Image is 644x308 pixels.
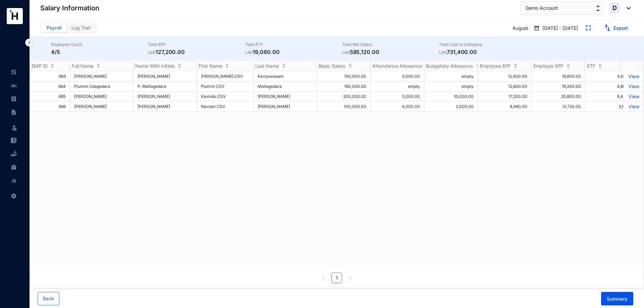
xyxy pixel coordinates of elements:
[254,102,317,112] td: [PERSON_NAME]
[74,104,129,109] span: [PERSON_NAME]
[478,71,532,81] td: 12,400.00
[274,90,302,97] div: 12,000.00
[507,23,531,34] p: August
[133,102,197,112] td: [PERSON_NAME]
[40,3,99,13] p: Salary Information
[587,63,595,69] span: ETF
[25,153,75,160] p: Total Cost to company
[148,48,245,56] p: 127,200.00
[628,104,639,109] a: View
[618,14,624,25] img: black-printer.ae25802fba4fa849f9fa1ebd19a7ed0d.svg
[588,90,616,97] div: 19,080.00
[623,7,631,9] img: dropdown-black.8e83cc76930a90b1a4fdb6d089b7bf3a.svg
[321,276,325,280] span: left
[199,63,222,69] span: First Name
[11,124,17,131] img: leave-unselected.2934df6273408c3f84d9.svg
[329,104,340,111] p: APIT
[318,272,329,283] button: left
[25,76,75,83] p: Attendance Allowance
[345,272,356,283] button: right
[601,292,633,305] button: Summary
[30,71,70,81] td: 683
[371,71,424,81] td: 5,000.00
[478,60,532,71] th: Employee EPF
[30,81,70,91] td: 684
[596,5,600,11] img: up-down-arrow.74152d26bf9780fbf563ca9c90304185.svg
[133,71,197,81] td: [PERSON_NAME]
[71,25,90,30] span: Log Trail
[197,60,254,71] th: First Name
[254,91,317,102] td: [PERSON_NAME]
[148,49,156,56] p: LKR
[371,91,424,102] td: 5,000.00
[11,151,17,157] img: loan-unselected.d74d20a04637f2d15ab5.svg
[25,90,72,97] p: Budgetary Allowance
[585,102,639,112] td: 3,180.00
[271,63,302,69] div: 610,000.00
[329,90,376,97] p: ETF contrubution 3%
[286,104,302,111] div: 0.00
[586,25,591,30] img: expand.44ba77930b780aef2317a7ddddf64422.svg
[5,134,21,147] li: Expenses
[65,16,98,22] span: Payslip Outbox
[532,91,585,102] td: 25,800.00
[478,91,532,102] td: 17,200.00
[272,140,302,146] div: 585,120.00
[371,60,424,71] th: Attendance Allowance
[133,60,197,71] th: Name With Initials
[23,16,55,22] span: Salary Journal
[25,104,49,111] p: Lump Sum
[317,81,371,91] td: 160,000.00
[30,60,70,71] th: EMP ID
[612,5,617,11] span: D
[601,118,616,124] div: 0.00
[317,71,371,81] td: 150,000.00
[11,178,17,184] img: report-unselected.e6a6b4230fc7da01f883.svg
[424,81,478,91] td: empty
[5,79,21,92] li: Contacts
[585,91,639,102] td: 6,450.00
[271,153,302,160] div: 731,400.00
[345,272,356,283] li: Next Page
[424,102,478,112] td: 2,000.00
[534,25,540,32] img: payroll-calender.2a2848c9e82147e90922403bdc96c587.svg
[197,102,254,112] td: Naveen CSV
[318,272,329,283] li: Previous Page
[133,81,197,91] td: P. Mahagedara
[25,49,44,56] p: Earnings
[32,63,48,69] span: EMP ID
[317,91,371,102] td: 200,000.00
[255,63,279,69] span: Last Name
[628,73,639,79] a: View
[254,60,317,71] th: Last Name
[197,71,254,81] td: [PERSON_NAME] CSV
[30,91,70,102] td: 685
[11,164,17,170] img: gratuity-unselected.a8c340787eea3cf492d7.svg
[424,60,478,71] th: Budgetary Allowance
[331,272,342,283] li: 1
[439,48,536,56] p: 731,400.00
[480,63,511,69] span: Employee EPF
[135,63,175,69] span: Name With Initials
[47,25,61,30] span: Payroll
[424,91,478,102] td: 10,000.00
[439,41,536,48] p: Total Cost to Company
[51,41,148,48] p: Employee Count
[5,92,21,106] li: Payroll
[38,292,59,305] button: Back
[342,49,350,56] p: LKR
[588,76,616,83] div: 76,320.00
[540,25,578,32] p: [DATE] - [DATE]
[599,16,604,22] img: black-download.65125d1489207c3b344388237fee996b.svg
[274,76,302,83] div: 14,000.00
[342,41,439,48] p: Total Net Salary
[628,94,639,99] p: View
[628,83,639,89] p: View
[348,276,352,280] span: right
[245,49,253,56] p: LKR
[372,63,422,69] span: Attendance Allowance
[426,63,473,69] span: Budgetary Allowance
[11,96,17,102] img: payroll-unselected.b590312f920e76f0c668.svg
[533,63,563,69] span: Employer EPF
[599,23,633,34] button: Export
